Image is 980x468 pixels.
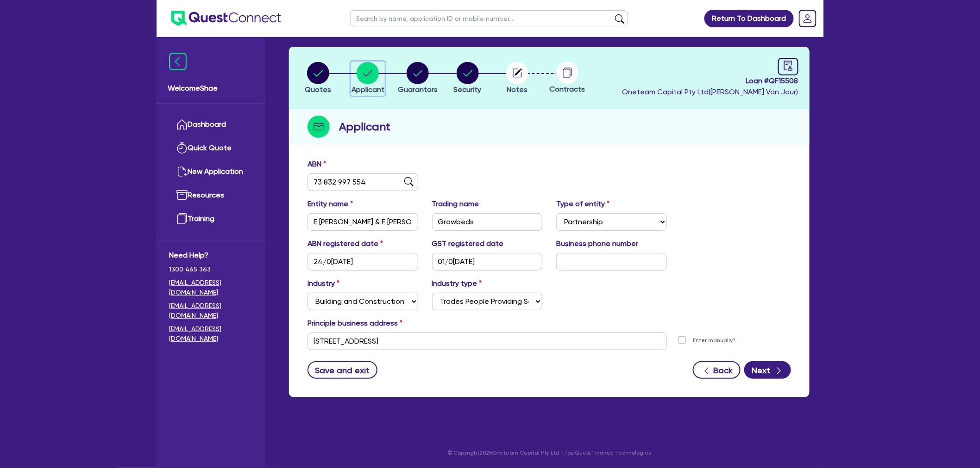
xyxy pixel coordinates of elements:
input: DD / MM / YYYY [308,253,418,271]
input: DD / MM / YYYY [432,253,543,271]
a: Resources [169,184,253,207]
span: Loan # QF15508 [622,75,798,86]
span: Quotes [305,85,331,94]
label: Business phone number [556,238,638,249]
a: Training [169,207,253,231]
img: resources [176,190,188,201]
a: Dashboard [169,113,253,136]
button: Security [453,62,482,96]
button: Back [693,361,741,379]
button: Guarantors [397,62,438,96]
span: Need Help? [169,250,253,261]
label: GST registered date [432,238,504,249]
img: icon-menu-close [169,53,187,70]
label: Industry [308,278,339,289]
a: Dropdown toggle [796,6,820,31]
img: training [176,213,188,224]
span: Oneteam Capital Pty Ltd ( [PERSON_NAME] Van Jour ) [622,87,798,96]
button: Next [744,361,791,379]
img: step-icon [308,116,330,138]
span: Security [454,85,482,94]
span: audit [783,61,793,71]
span: Applicant [352,85,384,94]
label: Enter manually? [693,336,736,345]
span: Guarantors [398,85,438,94]
span: Notes [507,85,528,94]
label: ABN [308,159,326,170]
label: Type of entity [556,198,609,209]
button: Applicant [351,62,385,96]
button: Quotes [304,62,332,96]
span: Contracts [549,85,585,93]
a: [EMAIL_ADDRESS][DOMAIN_NAME] [169,324,253,344]
img: new-application [176,166,188,177]
a: [EMAIL_ADDRESS][DOMAIN_NAME] [169,301,253,320]
img: quick-quote [176,142,188,154]
label: Principle business address [308,318,402,329]
label: Trading name [432,198,479,209]
a: [EMAIL_ADDRESS][DOMAIN_NAME] [169,278,253,297]
button: Notes [506,62,529,96]
img: quest-connect-logo-blue [171,11,281,26]
span: Welcome Shae [168,83,254,94]
a: Return To Dashboard [704,10,794,27]
label: ABN registered date [308,238,383,249]
label: Industry type [432,278,482,289]
p: © Copyright 2025 Oneteam Capital Pty Ltd T/as Quest Finance Technologies [283,449,816,457]
span: 1300 465 363 [169,265,253,274]
a: Quick Quote [169,136,253,160]
button: Save and exit [308,361,377,379]
h2: Applicant [339,118,390,135]
label: Entity name [308,198,353,209]
a: New Application [169,160,253,184]
input: Search by name, application ID or mobile number... [350,10,628,26]
img: abn-lookup icon [404,177,414,186]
